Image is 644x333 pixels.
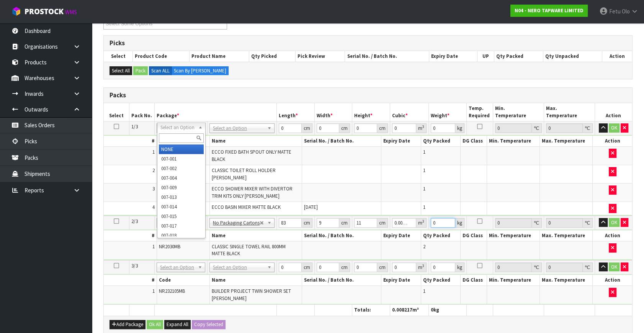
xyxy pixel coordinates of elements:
span: Select an Option [213,263,264,272]
span: Select an Option [213,124,264,133]
li: 007-014 [159,202,204,212]
th: m³ [390,305,429,316]
span: ECCO SHOWER MIXER WITH DIVERTOR TRIM KITS ONLY [PERSON_NAME] [212,185,293,199]
a: N04 - NERO TAPWARE LIMITED [510,5,588,17]
th: kg [429,305,467,316]
span: BUILDER PROJECT TWIN SHOWER SET [PERSON_NAME] [212,288,291,301]
label: Scan By [PERSON_NAME] [172,66,229,75]
th: Max. Temperature [540,275,593,286]
span: NR2030MB [159,243,180,250]
th: Name [209,230,302,241]
span: 0.008217 [392,307,412,313]
sup: 3 [422,124,424,129]
th: Expiry Date [381,136,421,147]
th: Max. Temperature [544,103,595,121]
th: Product Code [133,51,190,62]
div: ℃ [532,123,542,133]
sup: 3 [422,219,424,224]
th: Package [155,103,277,121]
span: 2 [423,243,425,250]
span: ProStock [25,7,64,16]
th: Serial No. / Batch No. [302,136,381,147]
span: 0 [431,307,433,313]
div: ℃ [583,218,593,228]
div: ℃ [532,262,542,272]
li: 007-015 [159,212,204,221]
li: 007-002 [159,164,204,173]
th: DG Class [461,275,487,286]
span: 1 [152,149,155,155]
th: Action [595,103,632,121]
li: 007-013 [159,192,204,202]
span: 1/3 [131,123,138,130]
th: Min. Temperature [487,230,540,241]
li: 007-018 [159,231,204,240]
th: Serial No. / Batch No. [302,230,381,241]
th: Select [104,103,129,121]
th: Qty Unpacked [543,51,602,62]
span: ECCO FIXED BATH SPOUT ONLY MATTE BLACK [212,149,291,162]
div: kg [455,262,464,272]
span: 1 [423,185,425,192]
th: Length [277,103,315,121]
h3: Packs [110,92,626,99]
img: cube-alt.png [11,7,21,16]
li: 007-009 [159,183,204,192]
th: Width [315,103,352,121]
span: CLASSIC SINGLE TOWEL RAIL 800MM MATTE BLACK [212,243,286,257]
div: cm [302,123,312,133]
th: UP [477,51,494,62]
th: Expiry Date [381,275,421,286]
th: Max. Temperature [540,230,593,241]
th: Action [593,136,633,147]
span: 1 [423,288,425,294]
button: Pack [133,66,148,75]
span: Expand All [167,321,188,328]
th: Expiry Date [381,230,421,241]
th: Cubic [390,103,429,121]
span: 1 [423,204,425,210]
div: m [416,123,427,133]
label: Scan ALL [149,66,172,75]
th: Height [352,103,390,121]
div: cm [377,123,388,133]
button: OK [609,218,619,227]
button: OK [609,262,619,272]
th: # [104,136,157,147]
th: Min. Temperature [493,103,544,121]
span: 1 [152,288,155,294]
div: kg [455,218,464,228]
sup: 3 [422,263,424,268]
button: Copy Selected [192,320,226,329]
th: Weight [429,103,467,121]
span: 3 [152,185,155,192]
th: # [104,230,157,241]
div: m [416,262,427,272]
button: Expand All [164,320,191,329]
th: Totals: [352,305,390,316]
th: Serial No. / Batch No. [345,51,429,62]
div: kg [455,123,464,133]
th: Pick Review [296,51,345,62]
th: Max. Temperature [540,136,593,147]
span: 4 [152,204,155,210]
li: 007-017 [159,221,204,231]
li: 007-004 [159,173,204,183]
th: # [104,275,157,286]
span: 1 [423,149,425,155]
div: cm [339,123,350,133]
th: Action [593,230,633,241]
li: 007-001 [159,154,204,164]
th: DG Class [461,136,487,147]
h3: Picks [110,39,626,47]
span: 3/3 [131,262,138,269]
span: CLASSIC TOILET ROLL HOLDER [PERSON_NAME] [212,167,276,180]
span: Fetu [609,8,621,15]
div: cm [377,262,388,272]
span: Select an Option [160,123,195,132]
li: NONE [159,144,204,154]
th: Qty Packed [421,275,461,286]
button: Add Package [110,320,145,329]
th: Serial No. / Batch No. [302,275,381,286]
th: Qty Packed [421,136,461,147]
